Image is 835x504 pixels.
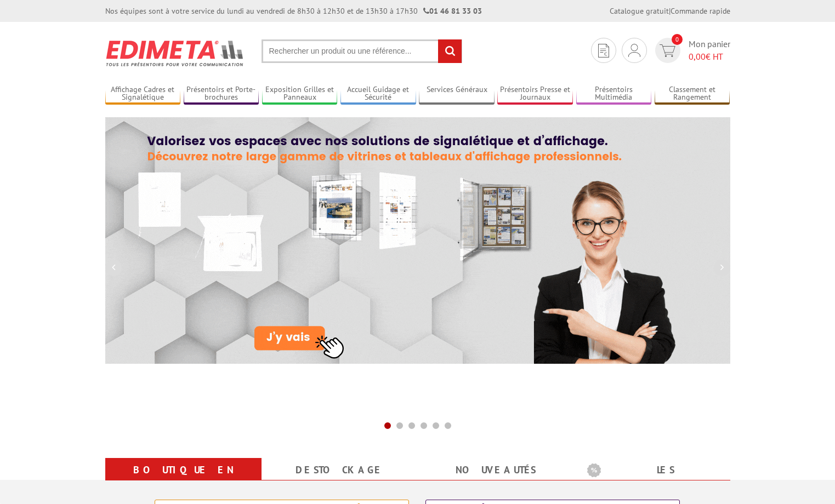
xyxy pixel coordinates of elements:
[689,51,706,62] span: 0,00
[431,460,561,480] a: nouveautés
[105,85,181,103] a: Affichage Cadres et Signalétique
[598,44,609,58] img: devis rapide
[423,6,482,16] strong: 01 46 81 33 03
[419,85,495,103] a: Services Généraux
[105,5,482,16] div: Nos équipes sont à votre service du lundi au vendredi de 8h30 à 12h30 et de 13h30 à 17h30
[576,85,652,103] a: Présentoirs Multimédia
[262,39,462,63] input: Rechercher un produit ou une référence...
[105,33,245,73] img: Présentoir, panneau, stand - Edimeta - PLV, affichage, mobilier bureau, entreprise
[262,85,338,103] a: Exposition Grilles et Panneaux
[689,38,730,63] span: Mon panier
[610,5,730,16] div: |
[610,6,669,16] a: Catalogue gratuit
[587,460,717,500] a: Les promotions
[652,38,730,63] a: devis rapide 0 Mon panier 0,00€ HT
[671,6,730,16] a: Commande rapide
[340,85,416,103] a: Accueil Guidage et Sécurité
[275,460,405,480] a: Destockage
[628,44,640,57] img: devis rapide
[118,460,248,500] a: Boutique en ligne
[587,460,724,482] b: Les promotions
[497,85,573,103] a: Présentoirs Presse et Journaux
[655,85,730,103] a: Classement et Rangement
[438,39,462,63] input: rechercher
[184,85,259,103] a: Présentoirs et Porte-brochures
[689,50,730,63] span: € HT
[672,34,683,45] span: 0
[660,44,675,57] img: devis rapide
